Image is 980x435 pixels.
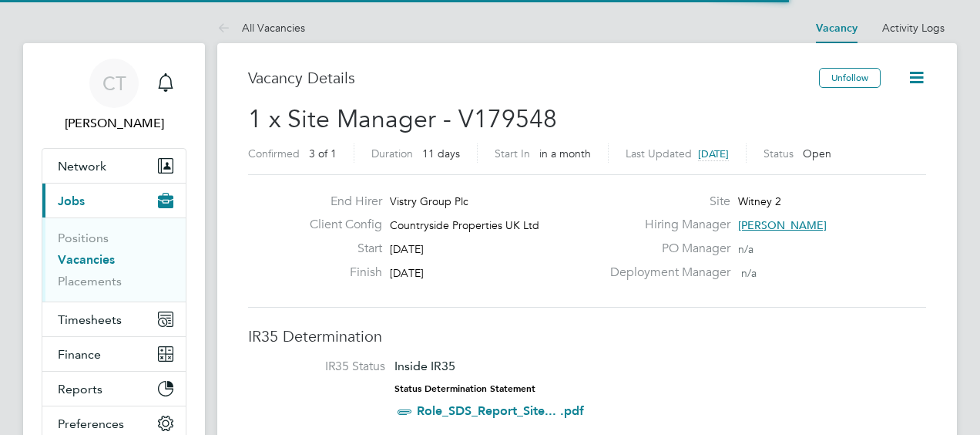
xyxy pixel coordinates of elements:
span: [DATE] [698,147,729,160]
a: Vacancy [816,22,857,35]
a: CT[PERSON_NAME] [42,59,186,133]
span: in a month [539,147,591,160]
a: Placements [58,274,122,288]
label: Last Updated [626,147,692,160]
a: Activity Logs [882,21,945,35]
label: PO Manager [601,241,730,257]
span: Inside IR35 [394,359,455,373]
label: Hiring Manager [601,217,730,233]
span: 3 of 1 [309,147,337,160]
span: Reports [58,382,102,396]
button: Network [42,149,186,183]
label: Status [764,147,794,160]
span: Open [803,147,831,160]
span: CT [102,73,126,93]
span: Countryside Properties UK Ltd [390,218,539,232]
span: Finance [58,347,101,362]
label: Finish [297,265,382,281]
strong: Status Determination Statement [394,383,535,394]
label: End Hirer [297,194,382,210]
a: All Vacancies [217,21,305,35]
span: [DATE] [390,242,424,256]
label: Deployment Manager [601,265,730,281]
label: Duration [371,147,413,160]
label: IR35 Status [263,359,385,375]
span: Witney 2 [738,194,781,208]
a: Role_SDS_Report_Site... .pdf [417,403,584,418]
label: Client Config [297,217,382,233]
a: Vacancies [58,252,115,267]
button: Finance [42,337,186,371]
span: Network [58,159,106,174]
span: n/a [738,242,753,256]
h3: IR35 Determination [248,326,926,346]
label: Start [297,241,382,257]
span: Preferences [58,416,124,431]
button: Unfollow [819,68,881,88]
a: Positions [58,231,109,245]
h3: Vacancy Details [248,68,819,88]
span: n/a [741,266,757,280]
label: Confirmed [248,147,300,160]
span: Jobs [58,194,85,208]
div: Jobs [42,217,186,302]
span: [DATE] [390,266,424,280]
label: Site [601,194,730,210]
label: Start In [495,147,530,160]
span: 1 x Site Manager - V179548 [248,104,557,134]
span: Timesheets [58,312,122,327]
span: Vistry Group Plc [390,194,468,208]
button: Reports [42,372,186,406]
span: 11 days [422,147,460,160]
span: Chloe Taquin [42,114,186,133]
button: Timesheets [42,302,186,336]
button: Jobs [42,184,186,217]
span: [PERSON_NAME] [738,218,827,232]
